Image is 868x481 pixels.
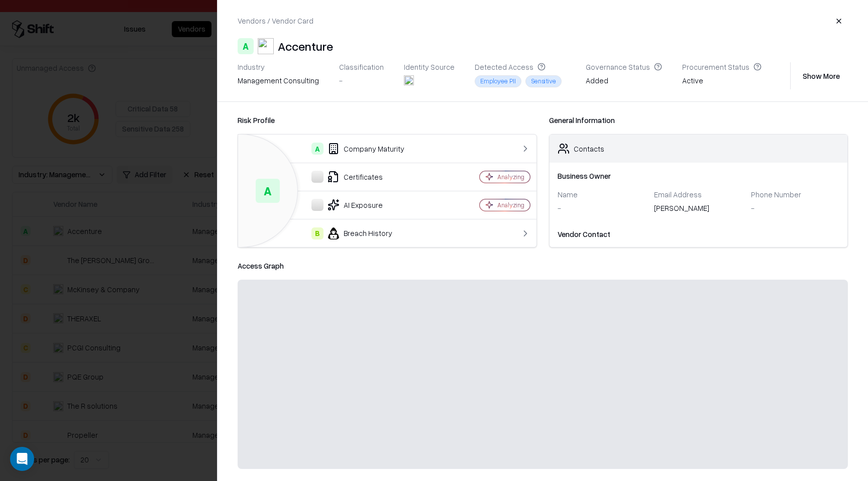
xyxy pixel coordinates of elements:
div: Governance Status [586,62,662,71]
div: Contacts [574,144,604,154]
div: Breach History [246,227,449,239]
div: Sensitive [525,75,562,87]
div: Analyzing [497,201,524,209]
div: General Information [549,114,848,126]
div: Business Owner [558,171,840,181]
div: Phone Number [751,190,840,199]
img: entra.microsoft.com [404,75,414,85]
div: A [311,143,323,155]
div: Certificates [246,171,449,183]
div: Risk Profile [238,114,537,126]
div: Name [558,190,646,199]
div: - [339,75,384,86]
div: management consulting [238,75,319,86]
div: Access Graph [238,260,848,272]
div: Procurement Status [682,62,762,71]
img: Accenture [258,38,274,54]
div: Email Address [654,190,743,199]
div: - [558,203,646,213]
div: Classification [339,62,384,71]
div: Added [586,75,662,89]
div: Industry [238,62,319,71]
div: Vendor Contact [558,229,840,239]
div: Detected Access [475,62,566,71]
div: Identity Source [404,62,455,71]
div: Active [682,75,762,89]
div: A [256,179,280,203]
div: [PERSON_NAME] [654,203,743,217]
div: - [751,203,840,213]
div: Employee PII [475,75,521,87]
div: Vendors / Vendor Card [238,16,313,26]
button: Show More [795,67,848,85]
div: Accenture [278,38,333,54]
div: AI Exposure [246,199,449,211]
div: Company Maturity [246,143,449,155]
div: Analyzing [497,173,524,181]
div: B [311,227,323,239]
div: A [238,38,254,54]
